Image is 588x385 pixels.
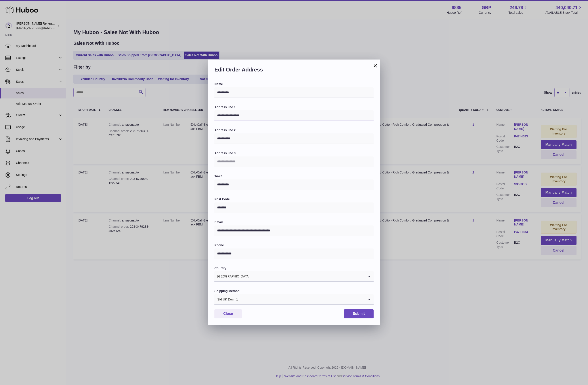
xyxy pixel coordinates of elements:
[214,174,374,178] label: Town
[214,271,374,282] div: Search for option
[214,66,374,75] h2: Edit Order Address
[11,12,49,15] div: Domain: [DOMAIN_NAME]
[7,12,11,15] img: website_grey.svg
[44,26,48,29] img: tab_keywords_by_traffic_grey.svg
[17,26,40,29] div: Domain Overview
[373,63,378,68] button: ×
[12,26,15,29] img: tab_domain_overview_orange.svg
[214,266,374,270] label: Country
[49,26,74,29] div: Keywords by Traffic
[12,7,22,11] div: v 4.0.25
[214,243,374,247] label: Phone
[214,105,374,109] label: Address line 1
[250,271,365,281] input: Search for option
[214,151,374,155] label: Address line 3
[7,7,11,11] img: logo_orange.svg
[214,197,374,201] label: Post Code
[214,220,374,224] label: Email
[238,294,365,304] input: Search for option
[214,294,238,304] span: Std UK Dom_1
[214,309,242,318] button: Close
[344,309,374,318] button: Submit
[214,82,374,86] label: Name
[214,294,374,305] div: Search for option
[214,271,250,281] span: [GEOGRAPHIC_DATA]
[214,289,374,293] label: Shipping Method
[214,128,374,132] label: Address line 2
